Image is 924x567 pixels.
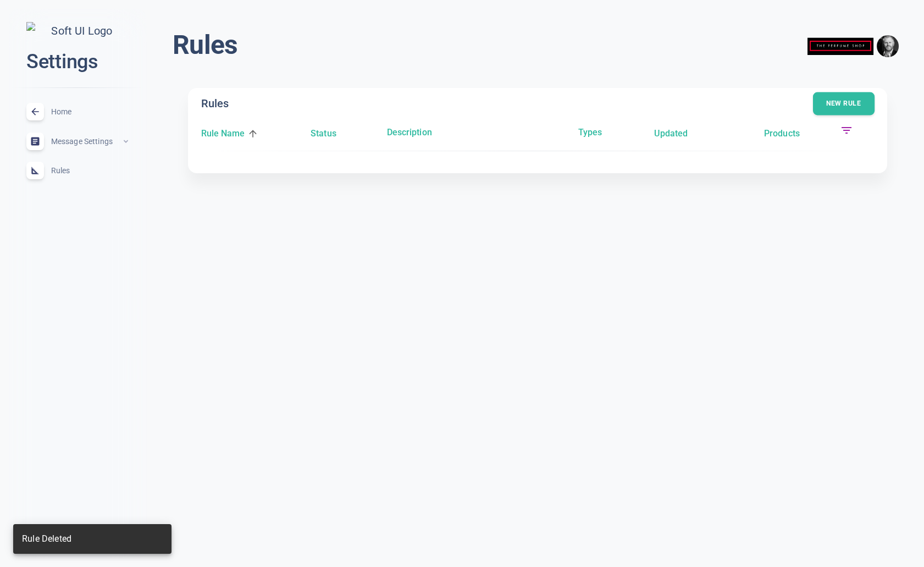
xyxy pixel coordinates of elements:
[201,126,245,141] h6: Rule Name
[311,126,336,141] h6: Status
[877,35,899,57] img: e9922e3fc00dd5316fa4c56e6d75935f
[578,125,645,140] h6: Types
[764,126,800,141] h6: Products
[173,29,237,62] h1: Rules
[654,126,703,141] span: Updated
[201,96,229,112] h5: Rules
[311,126,352,141] span: Status
[813,92,875,115] button: New rule
[26,22,129,40] img: Soft UI Logo
[764,126,815,141] span: Products
[9,156,146,185] a: Rules
[807,29,873,64] img: theperfumeshop
[386,125,569,140] h6: Description
[201,126,261,141] span: Rule Name
[9,97,146,126] a: Home
[654,126,688,141] h6: Updated
[26,49,129,75] h2: Settings
[121,137,130,146] span: expand_less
